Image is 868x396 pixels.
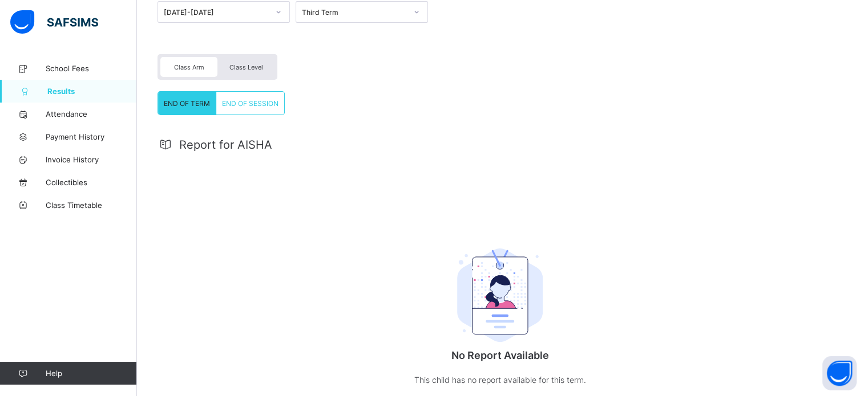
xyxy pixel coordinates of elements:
img: student.207b5acb3037b72b59086e8b1a17b1d0.svg [457,248,543,342]
span: Class Arm [174,63,204,71]
p: No Report Available [386,349,614,361]
p: This child has no report available for this term. [386,373,614,387]
div: Third Term [302,8,407,17]
span: Results [47,87,137,96]
span: Collectibles [46,178,137,187]
span: Payment History [46,132,137,141]
span: Attendance [46,109,137,119]
span: Class Timetable [46,201,137,210]
span: Report for AISHA [179,138,272,152]
span: School Fees [46,64,137,73]
span: Invoice History [46,155,137,164]
span: Class Level [229,63,263,71]
span: END OF SESSION [222,99,278,108]
button: Open asap [822,356,857,390]
span: END OF TERM [164,99,210,108]
div: [DATE]-[DATE] [164,8,269,17]
img: safsims [10,10,98,34]
span: Help [46,369,136,378]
